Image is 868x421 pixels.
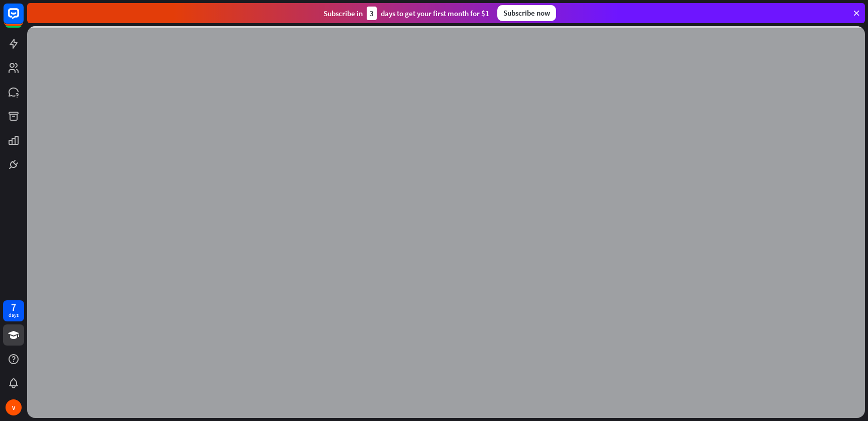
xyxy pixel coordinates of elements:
div: days [9,312,19,319]
div: Subscribe now [497,5,556,21]
div: 3 [367,7,377,20]
div: Subscribe in days to get your first month for $1 [323,7,489,20]
a: 7 days [3,300,24,321]
div: 7 [11,303,16,312]
div: V [6,399,22,415]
